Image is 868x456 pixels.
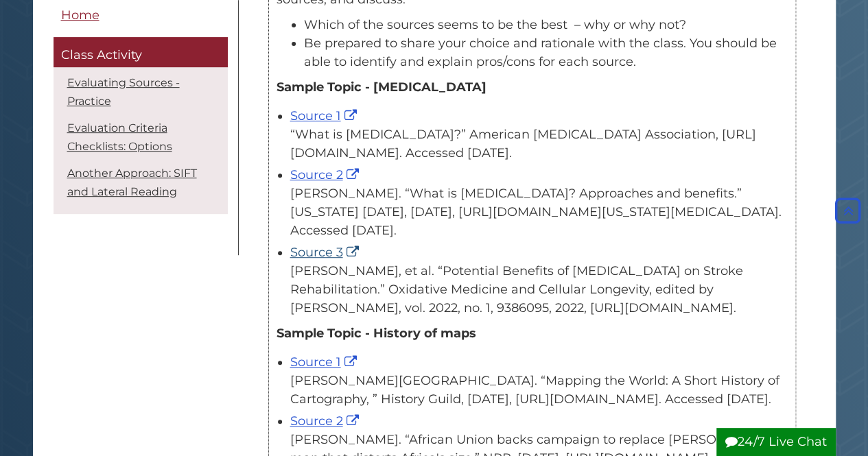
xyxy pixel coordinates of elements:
[67,167,197,198] a: Another Approach: SIFT and Lateral Reading
[61,48,142,63] span: Class Activity
[832,203,865,218] a: Back to Top
[61,8,99,23] span: Home
[304,34,788,71] li: Be prepared to share your choice and rationale with the class. You should be able to identify and...
[290,184,788,240] div: [PERSON_NAME]. “What is [MEDICAL_DATA]? Approaches and benefits.” [US_STATE] [DATE], [DATE], [URL...
[277,326,476,341] strong: Sample Topic - History of maps
[54,38,228,68] a: Class Activity
[304,16,788,34] li: Which of the sources seems to be the best – why or why not?
[277,80,486,95] strong: Sample Topic - [MEDICAL_DATA]
[67,76,180,108] a: Evaluating Sources - Practice
[716,428,836,456] button: 24/7 Live Chat
[290,167,362,182] a: Source 2
[290,413,362,429] a: Source 2
[290,245,362,260] a: Source 3
[290,125,788,163] div: “What is [MEDICAL_DATA]?” American [MEDICAL_DATA] Association, [URL][DOMAIN_NAME]. Accessed [DATE].
[290,372,788,409] div: [PERSON_NAME][GEOGRAPHIC_DATA]. “Mapping the World: A Short History of Cartography, ” History Gui...
[67,121,172,153] a: Evaluation Criteria Checklists: Options
[290,355,360,370] a: Source 1
[290,108,360,123] a: Source 1
[290,262,788,317] div: [PERSON_NAME], et al. “Potential Benefits of [MEDICAL_DATA] on Stroke Rehabilitation.” Oxidative ...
